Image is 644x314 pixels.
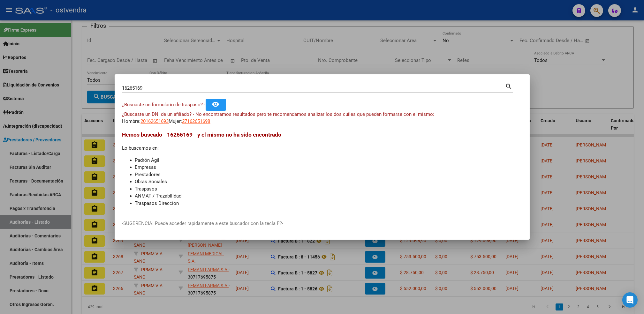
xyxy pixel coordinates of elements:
[135,185,522,193] li: Traspasos
[622,292,638,308] div: Open Intercom Messenger
[122,131,282,138] span: Hemos buscado - 16265169 - y el mismo no ha sido encontrado
[135,157,522,164] li: Padrón Ágil
[135,192,522,200] li: ANMAT / Trazabilidad
[122,111,435,117] span: ¿Buscaste un DNI de un afiliado? - No encontramos resultados pero te recomendamos analizar los do...
[122,131,522,207] div: Lo buscamos en:
[505,82,513,90] mat-icon: search
[135,164,522,171] li: Empresas
[141,118,169,124] span: 20162651693
[122,111,522,125] div: Hombre: Mujer:
[135,178,522,185] li: Obras Sociales
[122,102,206,108] span: ¿Buscaste un formulario de traspaso? -
[182,118,210,124] span: 27162651698
[122,220,522,227] p: -SUGERENCIA: Puede acceder rapidamente a este buscador con la tecla F2-
[212,101,220,108] mat-icon: remove_red_eye
[135,171,522,178] li: Prestadores
[135,200,522,207] li: Traspasos Direccion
